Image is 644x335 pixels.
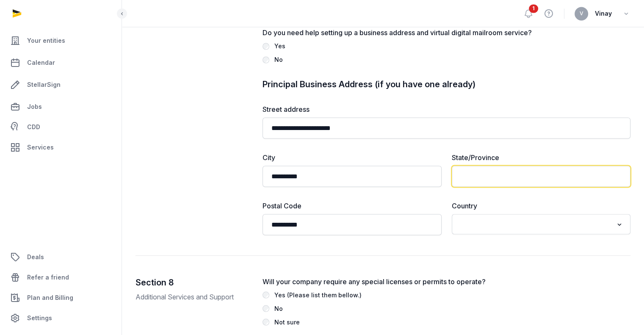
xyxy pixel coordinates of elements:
label: City [263,152,441,162]
a: Settings [7,308,115,328]
span: Services [27,142,54,152]
input: Search for option [457,218,613,230]
span: Your entities [27,36,65,46]
span: V [580,11,583,16]
a: Refer a friend [7,267,115,288]
button: V [575,7,588,20]
a: Your entities [7,30,115,51]
a: CDD [7,119,115,136]
a: Plan and Billing [7,288,115,308]
label: State/Province [452,152,630,162]
span: Vinay [595,8,612,19]
a: StellarSign [7,75,115,95]
iframe: Chat Widget [602,294,644,335]
span: Settings [27,313,52,323]
label: Country [452,200,630,210]
input: No [263,305,269,312]
label: Will your company require any special licenses or permits to operate? [263,276,630,286]
span: 1 [529,4,538,13]
a: Calendar [7,53,115,73]
span: Plan and Billing [27,293,73,303]
span: Deals [27,252,44,262]
label: Do you need help setting up a business address and virtual digital mailroom service? [263,28,630,38]
div: No [274,303,283,313]
div: Not sure [274,317,300,327]
span: CDD [27,122,40,132]
span: StellarSign [27,80,61,90]
h2: Principal Business Address (if you have one already) [263,78,630,90]
input: Yes [263,43,269,50]
div: No [274,55,283,65]
input: Yes (Please list them bellow.) [263,291,269,298]
a: Deals [7,247,115,267]
label: Street address [263,104,630,114]
label: Postal Code [263,200,441,210]
div: Search for option [456,216,626,232]
a: Services [7,137,115,158]
a: Jobs [7,97,115,117]
p: Additional Services and Support [135,291,249,302]
div: Yes (Please list them bellow.) [274,290,362,300]
input: No [263,56,269,63]
input: Not sure [263,318,269,325]
h2: Section 8 [135,276,249,288]
span: Jobs [27,102,42,112]
span: Calendar [27,58,55,68]
span: Refer a friend [27,272,69,282]
div: Yes [274,41,285,51]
